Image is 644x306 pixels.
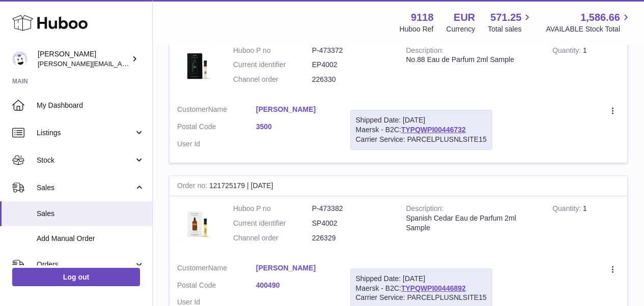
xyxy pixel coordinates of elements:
strong: EUR [454,11,475,24]
strong: Description [406,46,444,57]
dt: Channel order [233,75,312,84]
div: No.88 Eau de Parfum 2ml Sample [406,55,538,65]
div: Carrier Service: PARCELPLUSNLSITE15 [356,293,487,302]
dd: P-473382 [312,204,391,213]
span: Stock [37,156,134,165]
span: Orders [37,260,134,269]
a: 3500 [256,122,335,132]
div: Shipped Date: [DATE] [356,274,487,284]
a: TYPQWPI00446892 [401,284,466,292]
span: Sales [37,183,134,193]
span: [PERSON_NAME][EMAIL_ADDRESS][PERSON_NAME][DOMAIN_NAME] [38,59,259,68]
span: My Dashboard [37,101,145,110]
strong: Description [406,204,444,215]
dt: User Id [177,139,256,149]
td: 1 [545,196,627,256]
dd: P-473372 [312,46,391,55]
a: 1,586.66 AVAILABLE Stock Total [546,11,632,34]
a: [PERSON_NAME] [256,263,335,273]
td: 1 [545,38,627,98]
dt: Postal Code [177,122,256,134]
strong: 9118 [411,11,434,24]
a: 571.25 Total sales [488,11,533,34]
div: Shipped Date: [DATE] [356,115,487,125]
span: Add Manual Order [37,234,145,243]
dt: Current identifier [233,219,312,228]
dd: SP4002 [312,219,391,228]
dt: Current identifier [233,60,312,70]
dt: Huboo P no [233,46,312,55]
div: Huboo Ref [400,24,434,34]
span: Customer [177,105,208,113]
span: Total sales [488,24,533,34]
div: Carrier Service: PARCELPLUSNLSITE15 [356,135,487,144]
span: 571.25 [490,11,521,24]
dt: Name [177,263,256,276]
strong: Order no [177,181,209,192]
img: Spanish-Cedar-sample-cut-out-scaled.jpg [177,204,218,244]
strong: Quantity [552,204,583,215]
dd: 226330 [312,75,391,84]
dt: Huboo P no [233,204,312,213]
div: [PERSON_NAME] [38,49,129,69]
a: [PERSON_NAME] [256,105,335,114]
img: freddie.sawkins@czechandspeake.com [12,51,27,67]
a: TYPQWPI00446732 [401,126,466,134]
img: No.88-sample-cut-out-scaled.jpg [177,46,218,86]
span: Customer [177,264,208,272]
div: 121725179 | [DATE] [170,176,627,196]
div: Spanish Cedar Eau de Parfum 2ml Sample [406,213,538,233]
a: 400490 [256,281,335,290]
span: Listings [37,128,134,138]
span: 1,586.66 [580,11,620,24]
div: Maersk - B2C: [350,110,492,150]
dt: Channel order [233,233,312,243]
span: AVAILABLE Stock Total [546,24,632,34]
dt: Name [177,105,256,117]
dd: EP4002 [312,60,391,70]
a: Log out [12,268,140,286]
dt: Postal Code [177,281,256,293]
div: Currency [446,24,475,34]
dd: 226329 [312,233,391,243]
span: Sales [37,209,145,219]
strong: Quantity [552,46,583,57]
